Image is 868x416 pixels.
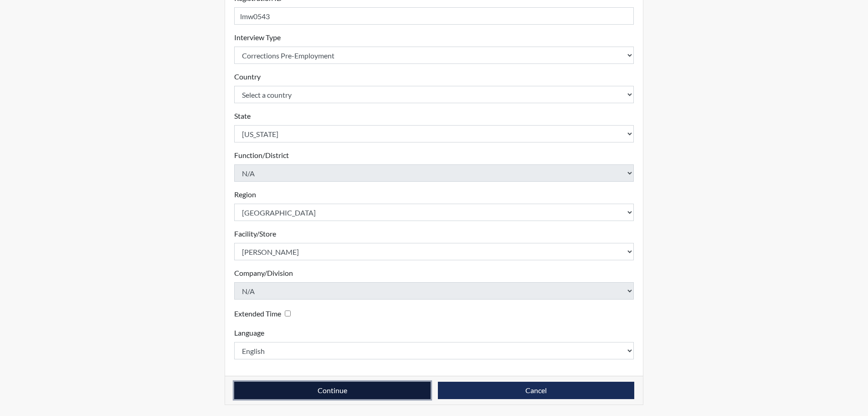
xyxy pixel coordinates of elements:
div: Checking this box will provide the interviewee with an accomodation of extra time to answer each ... [234,307,294,320]
label: Country [234,71,261,82]
label: Region [234,189,256,200]
label: Facility/Store [234,228,276,239]
label: Interview Type [234,32,281,43]
label: Company/Division [234,268,293,279]
label: Extended Time [234,308,281,319]
label: Language [234,327,264,338]
label: Function/District [234,150,289,161]
button: Cancel [438,382,634,399]
button: Continue [234,382,431,399]
label: State [234,111,251,121]
input: Insert a Registration ID, which needs to be a unique alphanumeric value for each interviewee [234,7,634,25]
